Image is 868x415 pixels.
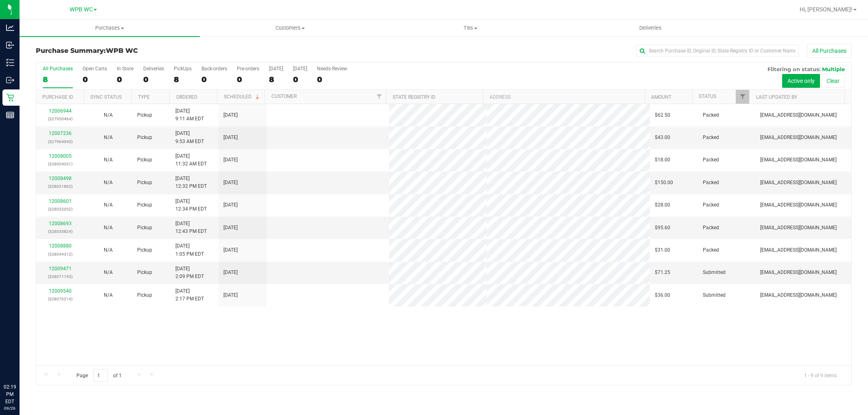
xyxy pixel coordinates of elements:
div: 0 [143,75,164,84]
span: Packed [703,111,719,119]
button: N/A [104,269,113,276]
span: [DATE] 12:43 PM EDT [175,220,207,235]
span: Not Applicable [104,202,113,208]
p: (327964943) [41,138,79,146]
div: Deliveries [143,66,164,72]
inline-svg: Reports [6,111,14,119]
a: Type [138,94,150,100]
span: [EMAIL_ADDRESS][DOMAIN_NAME] [760,111,837,119]
div: [DATE] [269,66,283,72]
div: 0 [317,75,347,84]
span: Deliveries [628,24,673,32]
span: [EMAIL_ADDRESS][DOMAIN_NAME] [760,224,837,232]
a: Amount [651,94,671,100]
p: 02:19 PM EDT [4,383,16,405]
a: Deliveries [560,20,741,37]
span: [DATE] 2:17 PM EDT [175,287,204,303]
a: 12006944 [49,108,72,114]
div: 0 [237,75,259,84]
span: [EMAIL_ADDRESS][DOMAIN_NAME] [760,156,837,164]
div: 8 [43,75,73,84]
span: $28.00 [655,201,670,209]
a: Purchases [20,20,200,37]
a: 12008601 [49,198,72,204]
span: [DATE] 12:34 PM EDT [175,198,207,213]
a: Filter [372,90,386,104]
th: Address [483,90,645,104]
span: $31.00 [655,246,670,254]
a: State Registry ID [393,94,435,100]
span: Page of 1 [70,369,128,382]
div: 0 [293,75,307,84]
span: Not Applicable [104,112,113,118]
span: [EMAIL_ADDRESS][DOMAIN_NAME] [760,201,837,209]
a: Scheduled [224,94,261,100]
p: (328071743) [41,273,79,280]
a: Tills [380,20,560,37]
inline-svg: Inbound [6,41,14,49]
span: Packed [703,134,719,141]
button: N/A [104,179,113,187]
button: Clear [821,74,845,88]
span: Pickup [137,179,152,187]
p: (328032052) [41,205,79,213]
span: [DATE] 9:11 AM EDT [175,107,204,123]
span: Pickup [137,224,152,232]
span: [DATE] [223,224,238,232]
span: WPB WC [70,6,93,13]
span: [DATE] 12:32 PM EDT [175,175,207,190]
span: $62.50 [655,111,670,119]
span: $43.00 [655,134,670,141]
div: Open Carts [83,66,107,72]
span: Packed [703,224,719,232]
a: 12008880 [49,243,72,249]
a: 12008005 [49,153,72,159]
p: 09/26 [4,405,16,411]
button: Active only [782,74,820,88]
a: 12009471 [49,266,72,272]
span: [DATE] [223,269,238,276]
button: N/A [104,156,113,164]
span: Tills [380,24,560,32]
span: Pickup [137,246,152,254]
span: Pickup [137,201,152,209]
span: Not Applicable [104,269,113,275]
iframe: Resource center [8,350,33,374]
div: Pre-orders [237,66,259,72]
p: (328021865) [41,183,79,190]
span: Not Applicable [104,225,113,230]
span: WPB WC [106,47,138,54]
a: Last Updated By [756,94,797,100]
div: 0 [201,75,227,84]
span: Purchases [20,24,200,32]
span: Pickup [137,111,152,119]
span: Packed [703,201,719,209]
a: Status [699,93,716,99]
span: [DATE] [223,111,238,119]
div: Needs Review [317,66,347,72]
span: Pickup [137,269,152,276]
span: [DATE] [223,246,238,254]
a: Filter [736,90,749,104]
inline-svg: Retail [6,93,14,102]
span: Hi, [PERSON_NAME]! [800,6,853,13]
inline-svg: Inventory [6,59,14,67]
a: Ordered [176,94,197,100]
a: 12008498 [49,176,72,181]
div: [DATE] [293,66,307,72]
span: Pickup [137,156,152,164]
button: N/A [104,134,113,141]
span: [DATE] [223,201,238,209]
button: N/A [104,224,113,232]
button: N/A [104,201,113,209]
span: Not Applicable [104,247,113,253]
a: Purchase ID [42,94,73,100]
span: [EMAIL_ADDRESS][DOMAIN_NAME] [760,269,837,276]
div: 8 [174,75,192,84]
a: 12009540 [49,288,72,294]
span: $18.00 [655,156,670,164]
div: PickUps [174,66,192,72]
a: Customers [200,20,380,37]
p: (327950464) [41,115,79,123]
p: (328004031) [41,160,79,168]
